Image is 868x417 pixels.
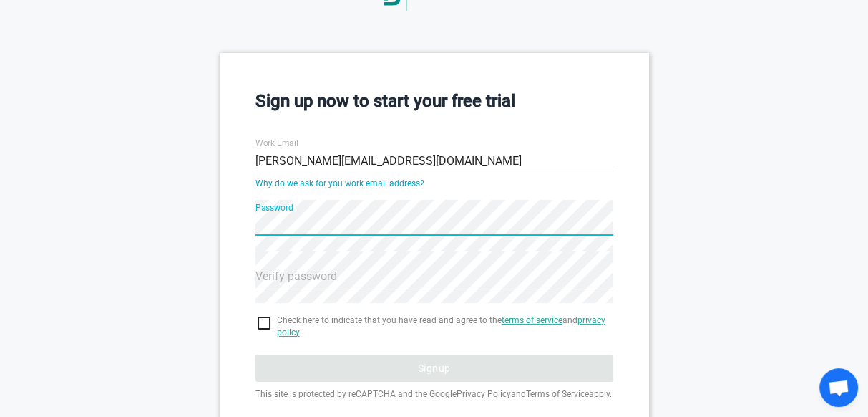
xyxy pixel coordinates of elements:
p: This site is protected by reCAPTCHA and the Google and apply. [255,388,613,401]
a: Privacy Policy [457,389,511,399]
a: privacy policy [277,315,605,337]
div: Open chat [819,368,858,407]
h3: Sign up now to start your free trial [255,89,613,113]
a: Terms of Service [526,389,589,399]
span: Check here to indicate that you have read and agree to the and [277,315,613,339]
a: Why do we ask for you work email address? [255,178,424,188]
a: terms of service [502,315,562,325]
button: Signup [255,355,613,382]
